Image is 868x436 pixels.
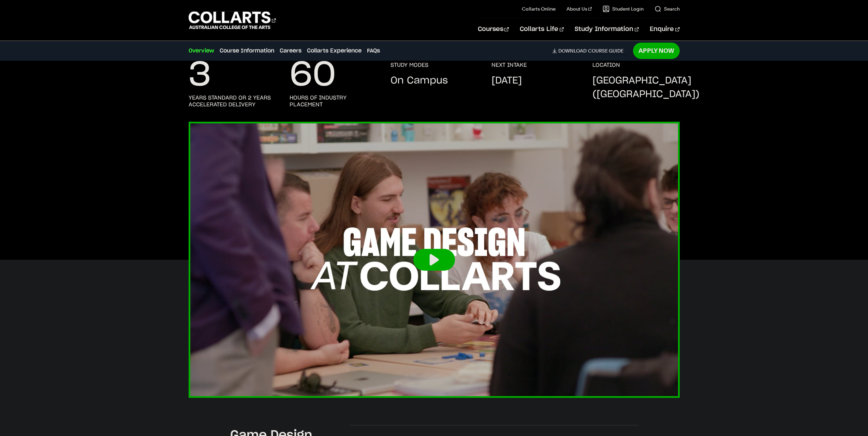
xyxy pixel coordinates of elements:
[567,5,592,12] a: About Us
[189,62,211,89] p: 3
[552,48,629,54] a: DownloadCourse Guide
[189,11,276,30] div: Go to homepage
[391,62,428,69] h3: STUDY MODES
[290,62,336,89] p: 60
[290,94,377,108] h3: hours of industry placement
[575,18,639,41] a: Study Information
[522,5,556,12] a: Collarts Online
[592,74,700,101] p: [GEOGRAPHIC_DATA] ([GEOGRAPHIC_DATA])
[307,47,362,55] a: Collarts Experience
[592,62,620,69] h3: LOCATION
[491,62,527,69] h3: NEXT INTAKE
[633,43,680,59] a: Apply Now
[367,47,380,55] a: FAQs
[220,47,274,55] a: Course Information
[491,74,522,88] p: [DATE]
[654,5,680,12] a: Search
[391,74,448,88] p: On Campus
[478,18,509,41] a: Courses
[603,5,644,12] a: Student Login
[558,48,587,54] span: Download
[650,18,679,41] a: Enquire
[189,94,276,108] h3: years standard or 2 years accelerated delivery
[280,47,301,55] a: Careers
[520,18,564,41] a: Collarts Life
[189,47,214,55] a: Overview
